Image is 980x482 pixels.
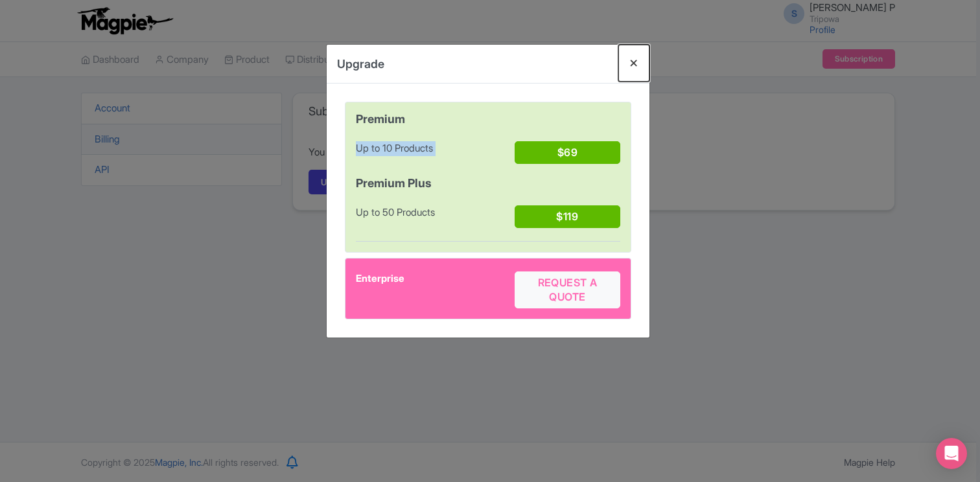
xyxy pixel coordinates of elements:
[356,271,515,308] div: Enterprise
[515,141,620,164] button: $69
[356,113,620,126] h4: Premium
[538,276,597,303] span: Request a quote
[337,55,384,73] h4: Upgrade
[356,141,515,169] div: Up to 10 Products
[618,45,649,82] button: Close
[356,205,515,233] div: Up to 50 Products
[356,177,620,190] h4: Premium Plus
[936,438,967,469] div: Open Intercom Messenger
[515,205,620,228] button: $119
[515,271,620,308] button: Request a quote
